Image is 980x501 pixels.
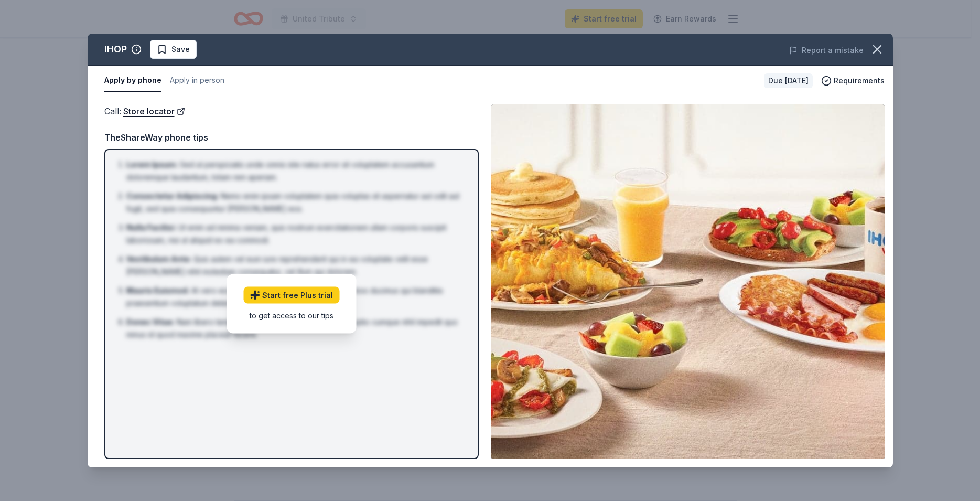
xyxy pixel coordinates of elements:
[126,191,219,200] span: Consectetur Adipiscing :
[104,41,127,58] div: IHOP
[821,74,885,87] button: Requirements
[126,190,463,215] li: Nemo enim ipsam voluptatem quia voluptas sit aspernatur aut odit aut fugit, sed quia consequuntur...
[789,44,864,57] button: Report a mistake
[126,253,463,278] li: Quis autem vel eum iure reprehenderit qui in ea voluptate velit esse [PERSON_NAME] nihil molestia...
[126,286,189,295] span: Mauris Euismod :
[243,287,339,304] a: Start free Plus trial
[123,104,185,118] a: Store locator
[171,43,190,56] span: Save
[126,317,175,326] span: Donec Vitae :
[104,70,161,92] button: Apply by phone
[150,40,197,59] button: Save
[126,221,463,247] li: Ut enim ad minima veniam, quis nostrum exercitationem ullam corporis suscipit laboriosam, nisi ut...
[126,158,463,184] li: Sed ut perspiciatis unde omnis iste natus error sit voluptatem accusantium doloremque laudantium,...
[126,254,191,263] span: Vestibulum Ante :
[126,223,176,232] span: Nulla Facilisi :
[126,284,463,310] li: At vero eos et accusamus et iusto odio dignissimos ducimus qui blanditiis praesentium voluptatum ...
[126,316,463,341] li: Nam libero tempore, cum soluta nobis est eligendi optio cumque nihil impedit quo minus id quod ma...
[104,104,479,118] div: Call :
[243,310,339,321] div: to get access to our tips
[834,74,885,87] span: Requirements
[764,73,813,88] div: Due [DATE]
[126,160,178,169] span: Lorem Ipsum :
[104,131,479,144] div: TheShareWay phone tips
[491,104,885,459] img: Image for IHOP
[170,70,224,92] button: Apply in person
